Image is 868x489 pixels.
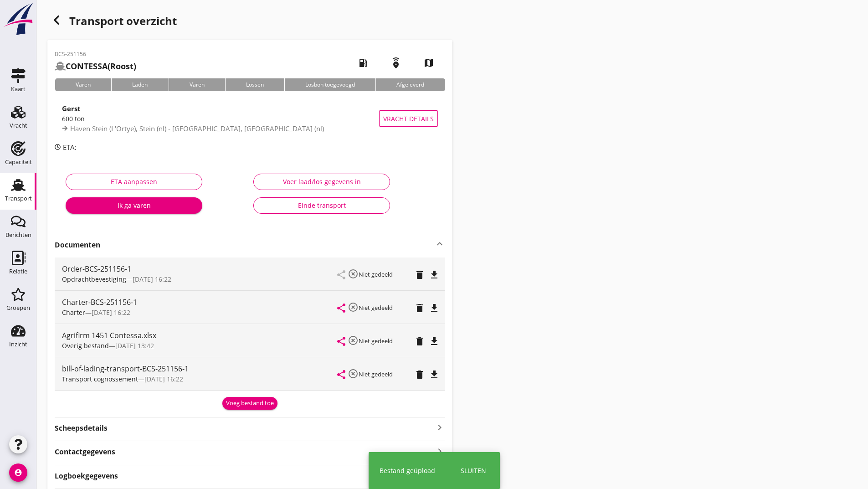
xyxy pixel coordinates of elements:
[63,143,77,152] span: ETA:
[261,177,382,186] div: Voer laad/los gegevens in
[461,466,486,475] div: Sluiten
[9,341,27,347] div: Inzicht
[55,471,118,481] strong: Logboekgegevens
[434,238,445,249] i: keyboard_arrow_up
[253,174,390,190] button: Voer laad/los gegevens in
[55,98,445,139] a: Gerst600 tonHaven Stein (L'Ortye), Stein (nl) - [GEOGRAPHIC_DATA], [GEOGRAPHIC_DATA] (nl)Vracht d...
[348,302,359,313] i: highlight_off
[348,368,359,379] i: highlight_off
[458,463,489,478] button: Sluiten
[55,447,115,457] strong: Contactgegevens
[62,341,109,350] span: Overig bestand
[348,335,359,346] i: highlight_off
[55,423,108,433] strong: Scheepsdetails
[336,336,347,347] i: share
[380,466,435,475] div: Bestand geüpload
[115,341,154,350] span: [DATE] 13:42
[62,104,81,113] strong: Gerst
[383,114,434,124] span: Vracht details
[73,177,195,186] div: ETA aanpassen
[62,274,338,284] div: —
[62,330,338,341] div: Agrifirm 1451 Contessa.xlsx
[62,374,338,384] div: —
[55,50,136,58] p: BCS-251156
[336,303,347,314] i: share
[416,50,442,76] i: map
[62,263,338,274] div: Order-BCS-251156-1
[434,421,445,433] i: keyboard_arrow_right
[70,124,324,133] span: Haven Stein (L'Ortye), Stein (nl) - [GEOGRAPHIC_DATA], [GEOGRAPHIC_DATA] (nl)
[10,123,27,129] div: Vracht
[359,304,393,312] small: Niet gedeeld
[62,375,138,383] span: Transport cognossement
[429,369,440,380] i: file_download
[5,159,32,165] div: Capaciteit
[47,11,452,40] h1: Transport overzicht
[144,375,183,383] span: [DATE] 16:22
[5,232,31,238] div: Berichten
[62,297,338,308] div: Charter-BCS-251156-1
[434,445,445,457] i: keyboard_arrow_right
[62,341,338,350] div: —
[379,110,438,127] button: Vracht details
[359,337,393,345] small: Niet gedeeld
[261,201,382,210] div: Einde transport
[222,397,277,410] button: Voeg bestand toe
[429,269,440,280] i: file_download
[414,336,425,347] i: delete
[55,240,434,250] strong: Documenten
[359,270,393,278] small: Niet gedeeld
[62,275,126,283] span: Opdrachtbevestiging
[9,463,27,482] i: account_circle
[5,196,32,201] div: Transport
[225,78,284,91] div: Lossen
[414,303,425,314] i: delete
[73,201,195,210] div: Ik ga varen
[66,197,202,214] button: Ik ga varen
[226,399,274,408] div: Voeg bestand toe
[62,363,338,374] div: bill-of-lading-transport-BCS-251156-1
[429,336,440,347] i: file_download
[383,50,409,76] i: emergency_share
[375,78,445,91] div: Afgeleverd
[92,308,130,317] span: [DATE] 16:22
[62,308,85,317] span: Charter
[11,86,26,92] div: Kaart
[348,268,359,279] i: highlight_off
[111,78,168,91] div: Laden
[350,50,376,76] i: local_gas_station
[359,370,393,378] small: Niet gedeeld
[284,78,375,91] div: Losbon toegevoegd
[414,269,425,280] i: delete
[336,369,347,380] i: share
[62,308,338,317] div: —
[253,197,390,214] button: Einde transport
[55,78,111,91] div: Varen
[66,174,202,190] button: ETA aanpassen
[429,303,440,314] i: file_download
[55,60,136,72] h2: (Roost)
[2,2,35,36] img: logo-small.a267ee39.svg
[133,275,171,283] span: [DATE] 16:22
[66,61,108,72] strong: CONTESSA
[62,114,379,124] div: 600 ton
[9,268,27,274] div: Relatie
[6,305,30,311] div: Groepen
[414,369,425,380] i: delete
[169,78,225,91] div: Varen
